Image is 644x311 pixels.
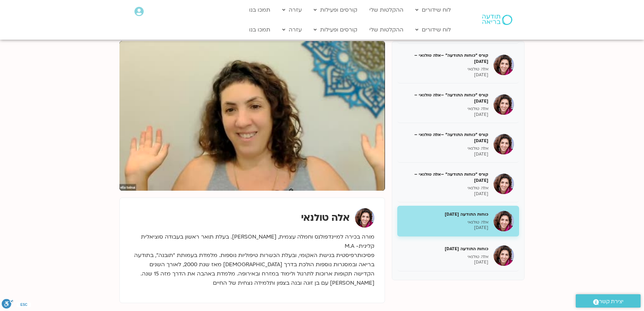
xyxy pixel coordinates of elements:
a: לוח שידורים [412,23,454,36]
img: תודעה בריאה [482,15,512,25]
p: אלה טולנאי [402,106,488,112]
img: אלה טולנאי [355,208,374,228]
h5: כוחות התודעה [DATE] [402,246,488,252]
p: [DATE] [402,191,488,197]
p: אלה טולנאי [402,66,488,72]
a: יצירת קשר [576,294,641,308]
img: קורס "כוחות התודעה" –אלה טולנאי – 17/06/25 [493,94,514,115]
p: אלה טולנאי [402,254,488,260]
p: [DATE] [402,225,488,231]
h5: כוחות התודעה [DATE] [402,211,488,217]
a: ההקלטות שלי [366,23,407,36]
a: ההקלטות שלי [366,3,407,16]
p: [DATE] [402,151,488,157]
strong: אלה טולנאי [301,211,350,224]
img: קורס "כוחות התודעה" –אלה טולנאי – 24/06/25 [493,134,514,154]
a: תמכו בנו [246,23,274,36]
p: מורה בכירה למיינדפולנס וחמלה עצמית, [PERSON_NAME]. בעלת תואר ראשון בעבודה סוציאלית קלינית- M.A פס... [130,232,374,288]
p: [DATE] [402,112,488,118]
a: קורסים ופעילות [310,23,361,36]
p: [DATE] [402,259,488,265]
p: [DATE] [402,72,488,78]
p: אלה טולנאי [402,219,488,225]
a: עזרה [279,23,305,36]
h5: קורס "כוחות התודעה" –אלה טולנאי – [DATE] [402,52,488,65]
img: כוחות התודעה 8.7.25 [493,211,514,231]
span: יצירת קשר [599,297,624,306]
h5: קורס "כוחות התודעה" –אלה טולנאי – [DATE] [402,92,488,104]
img: כוחות התודעה 15.7.25 [493,245,514,266]
p: אלה טולנאי [402,146,488,151]
h5: קורס "כוחות התודעה" –אלה טולנאי –[DATE] [402,171,488,184]
h5: קורס "כוחות התודעה" –אלה טולנאי – [DATE] [402,132,488,144]
a: לוח שידורים [412,3,454,16]
a: קורסים ופעילות [310,3,361,16]
p: אלה טולנאי [402,185,488,191]
img: קורס "כוחות התודעה" –אלה טולנאי –1/7/25 [493,174,514,194]
a: עזרה [279,3,305,16]
img: קורס "כוחות התודעה" –אלה טולנאי – 03/06/25 [493,55,514,75]
a: תמכו בנו [246,3,274,16]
